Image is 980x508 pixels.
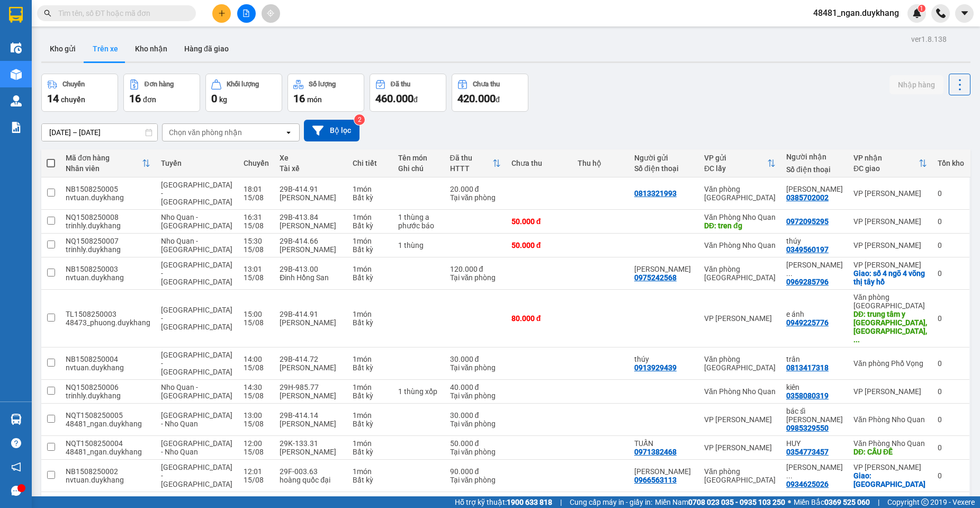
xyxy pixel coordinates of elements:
[353,420,388,428] div: Bất kỳ
[938,387,964,396] div: 0
[287,74,364,112] button: Số lượng16món
[634,355,694,363] div: thúy
[244,467,269,476] div: 12:01
[161,351,232,376] span: [GEOGRAPHIC_DATA] - [GEOGRAPHIC_DATA]
[450,448,501,456] div: Tại văn phòng
[11,42,22,54] img: warehouse-icon
[353,265,388,273] div: 1 món
[280,154,342,162] div: Xe
[244,411,269,420] div: 13:00
[284,128,293,137] svg: open
[853,387,927,396] div: VP [PERSON_NAME]
[11,95,22,106] img: warehouse-icon
[66,213,150,221] div: NQ1508250008
[145,81,174,88] div: Đơn hàng
[280,221,342,230] div: [PERSON_NAME]
[786,383,843,391] div: kiên
[450,154,492,162] div: Đã thu
[496,95,500,104] span: đ
[227,81,259,88] div: Khối lượng
[786,424,829,432] div: 0985329550
[450,411,501,420] div: 30.000 đ
[123,74,200,112] button: Đơn hàng16đơn
[86,12,213,25] b: Duy Khang Limousine
[634,363,677,372] div: 0913929439
[353,310,388,318] div: 1 món
[244,237,269,245] div: 15:30
[353,383,388,391] div: 1 món
[634,448,677,456] div: 0971382468
[58,7,183,19] input: Tìm tên, số ĐT hoặc mã đơn
[375,92,413,105] span: 460.000
[353,213,388,221] div: 1 món
[176,36,237,61] button: Hàng đã giao
[786,269,793,278] span: ...
[212,4,231,23] button: plus
[878,496,879,508] span: |
[66,391,150,400] div: trinhly.duykhang
[704,164,767,173] div: ĐC lấy
[938,189,964,198] div: 0
[161,159,233,167] div: Tuyến
[41,36,84,61] button: Kho gửi
[911,33,947,45] div: ver 1.8.138
[66,237,150,245] div: NQ1508250007
[353,355,388,363] div: 1 món
[938,359,964,368] div: 0
[452,74,528,112] button: Chưa thu420.000đ
[853,293,927,310] div: Văn phòng [GEOGRAPHIC_DATA]
[280,363,342,372] div: [PERSON_NAME]
[293,92,305,105] span: 16
[786,495,843,504] div: NAM
[560,496,562,508] span: |
[786,261,843,278] div: Đinh Thị Ngọc Thủy
[353,221,388,230] div: Bất kỳ
[62,81,85,88] div: Chuyến
[66,193,150,202] div: nvtuan.duykhang
[853,217,927,226] div: VP [PERSON_NAME]
[244,265,269,273] div: 13:01
[704,387,776,396] div: Văn Phòng Nho Quan
[786,471,793,480] span: ...
[853,448,927,456] div: DĐ: CẦU ĐẾ
[788,500,791,504] span: ⚪️
[237,4,256,23] button: file-add
[450,164,492,173] div: HTTT
[853,359,927,368] div: Văn phòng Phố Vọng
[244,159,269,167] div: Chuyến
[824,498,870,506] strong: 0369 525 060
[66,476,150,484] div: nvtuan.duykhang
[704,265,776,282] div: Văn phòng [GEOGRAPHIC_DATA]
[66,310,150,318] div: TL1508250003
[688,498,785,506] strong: 0708 023 035 - 0935 103 250
[848,149,932,177] th: Toggle SortBy
[353,193,388,202] div: Bất kỳ
[805,6,907,20] span: 48481_ngan.duykhang
[786,391,829,400] div: 0358080319
[244,420,269,428] div: 15/08
[280,265,342,273] div: 29B-413.00
[938,443,964,452] div: 0
[704,185,776,202] div: Văn phòng [GEOGRAPHIC_DATA]
[353,411,388,420] div: 1 món
[912,8,922,18] img: icon-new-feature
[280,495,342,504] div: 29K-133.31
[205,74,282,112] button: Khối lượng0kg
[66,355,150,363] div: NB1508250004
[955,4,974,23] button: caret-down
[704,355,776,372] div: Văn phòng [GEOGRAPHIC_DATA]
[66,265,150,273] div: NB1508250003
[262,4,280,23] button: aim
[244,318,269,327] div: 15/08
[280,411,342,420] div: 29B-414.14
[11,69,22,80] img: warehouse-icon
[161,383,232,400] span: Nho Quan - [GEOGRAPHIC_DATA]
[161,306,232,331] span: [GEOGRAPHIC_DATA] - [GEOGRAPHIC_DATA]
[704,154,767,162] div: VP gửi
[11,486,21,496] span: message
[354,114,365,125] sup: 2
[413,95,418,104] span: đ
[66,154,142,162] div: Mã đơn hàng
[280,318,342,327] div: [PERSON_NAME]
[353,391,388,400] div: Bất kỳ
